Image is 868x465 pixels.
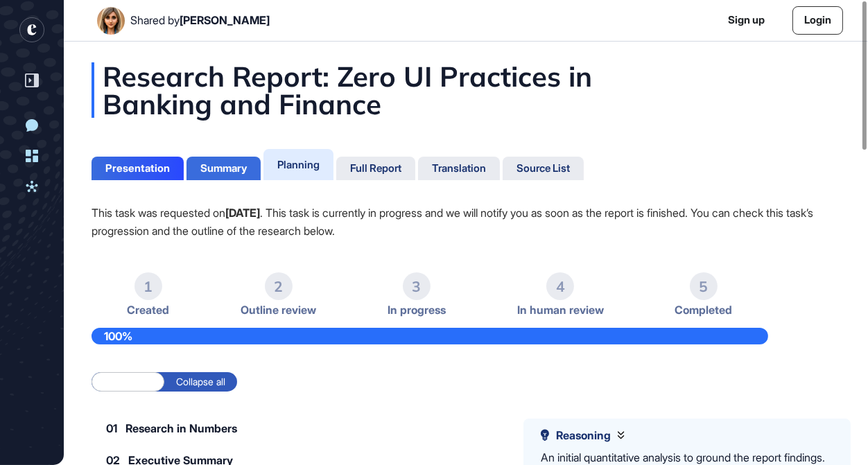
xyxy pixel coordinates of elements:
span: In human review [517,304,604,317]
img: User Image [97,7,125,35]
span: Outline review [241,304,316,317]
div: 100% [92,328,768,344]
span: 01 [106,423,117,434]
div: 3 [403,272,431,300]
div: 4 [546,272,574,300]
a: Sign up [728,12,765,28]
span: Research in Numbers [125,423,237,434]
a: Login [792,6,843,35]
span: Created [127,304,169,317]
div: Presentation [105,162,170,175]
span: Reasoning [556,429,611,442]
div: 1 [134,272,162,300]
div: Full Report [350,162,401,175]
div: entrapeer-logo [19,17,44,42]
p: This task was requested on . This task is currently in progress and we will notify you as soon as... [92,204,840,240]
div: Planning [277,158,320,171]
span: [PERSON_NAME] [180,13,270,27]
div: Translation [432,162,486,175]
span: In progress [388,304,446,317]
div: 2 [265,272,293,300]
div: 5 [690,272,718,300]
strong: [DATE] [225,206,260,220]
div: Shared by [130,14,270,27]
div: Research Report: Zero UI Practices in Banking and Finance [92,62,840,118]
span: Completed [675,304,733,317]
div: Summary [200,162,247,175]
label: Expand all [92,372,164,392]
label: Collapse all [164,372,237,392]
div: Source List [517,162,570,175]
